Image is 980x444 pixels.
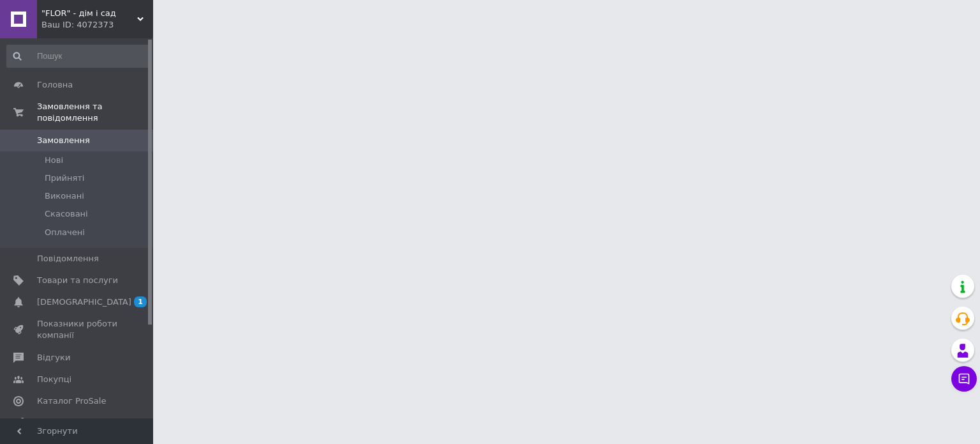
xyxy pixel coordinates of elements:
[37,417,81,429] span: Аналітика
[45,172,84,184] span: Прийняті
[45,208,88,220] span: Скасовані
[37,395,106,407] span: Каталог ProSale
[37,253,99,264] span: Повідомлення
[41,8,137,19] span: "FLOR" - дім і сад
[37,135,90,146] span: Замовлення
[37,275,118,286] span: Товари та послуги
[37,296,131,308] span: [DEMOGRAPHIC_DATA]
[951,366,977,392] button: Чат з покупцем
[37,352,70,364] span: Відгуки
[45,155,63,166] span: Нові
[45,190,84,202] span: Виконані
[37,101,153,124] span: Замовлення та повідомлення
[45,227,85,238] span: Оплачені
[37,318,118,341] span: Показники роботи компанії
[37,79,73,91] span: Головна
[6,45,151,68] input: Пошук
[134,296,147,307] span: 1
[37,374,71,385] span: Покупці
[41,19,153,31] div: Ваш ID: 4072373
